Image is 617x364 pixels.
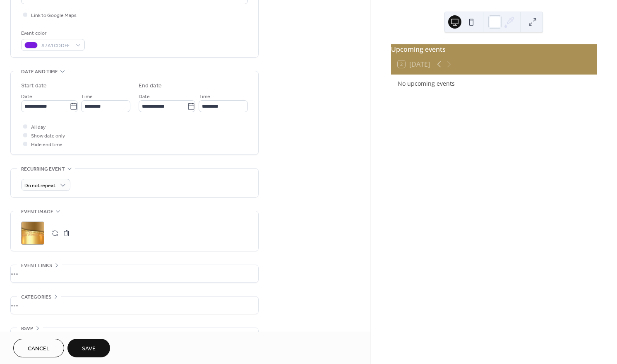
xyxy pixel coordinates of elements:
div: End date [139,82,162,90]
span: Save [82,345,96,353]
button: Save [67,339,110,357]
span: Link to Google Maps [31,11,77,20]
div: ••• [11,328,258,345]
div: No upcoming events [398,80,590,87]
span: Cancel [28,345,50,353]
button: Cancel [13,339,64,357]
span: Date and time [21,67,58,76]
div: Start date [21,82,47,90]
span: Event links [21,261,52,270]
span: Show date only [31,132,65,140]
span: #7A1CDDFF [41,41,72,50]
span: Time [199,92,210,101]
div: ; [21,222,44,245]
span: Recurring event [21,165,65,174]
span: Hide end time [31,140,62,149]
div: ••• [11,265,258,282]
span: Categories [21,293,51,301]
span: Date [139,92,150,101]
span: All day [31,123,46,132]
div: Upcoming events [391,44,597,54]
span: Date [21,92,32,101]
div: ••• [11,297,258,314]
span: Event image [21,207,53,216]
span: Time [81,92,93,101]
span: Do not repeat [24,181,55,190]
span: RSVP [21,324,33,333]
div: Event color [21,29,83,38]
